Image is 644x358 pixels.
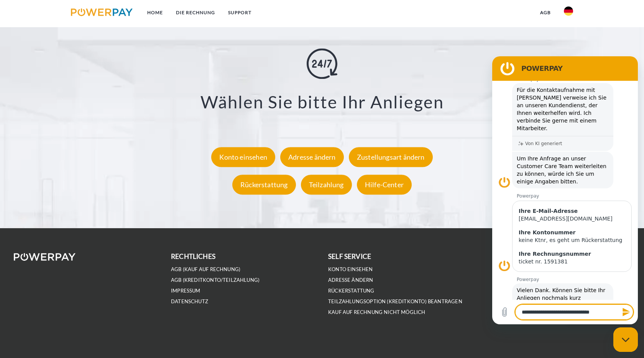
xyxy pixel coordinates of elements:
iframe: Schaltfläche zum Öffnen des Messaging-Fensters; Konversation läuft [613,327,638,352]
a: Kauf auf Rechnung nicht möglich [328,309,426,315]
a: Adresse ändern [278,153,346,161]
b: rechtliches [171,252,215,260]
a: Teilzahlung [299,180,354,189]
a: Adresse ändern [328,277,373,283]
a: DIE RECHNUNG [169,6,222,20]
a: Zustellungsart ändern [347,153,435,161]
a: AGB (Kreditkonto/Teilzahlung) [171,277,260,283]
a: Konto einsehen [209,153,277,161]
a: IMPRESSUM [171,288,200,294]
a: Rückerstattung [230,180,298,189]
a: Rückerstattung [328,288,375,294]
img: online-shopping.svg [307,49,337,79]
div: Adresse ändern [280,147,344,167]
a: Konto einsehen [328,266,373,273]
div: Teilzahlung [301,175,352,195]
div: Rückerstattung [232,175,296,195]
iframe: Messaging-Fenster [492,56,638,324]
div: Hilfe-Center [357,175,412,195]
a: agb [534,6,557,20]
h3: Wählen Sie bitte Ihr Anliegen [42,92,602,113]
b: self service [328,252,371,260]
img: logo-powerpay-white.svg [14,253,76,261]
a: DATENSCHUTZ [171,298,208,305]
a: Hilfe-Center [355,180,414,189]
a: SUPPORT [222,6,258,20]
img: de [564,7,573,16]
a: Teilzahlungsoption (KREDITKONTO) beantragen [328,298,462,305]
div: Zustellungsart ändern [349,147,433,167]
img: logo-powerpay.svg [71,8,133,16]
a: AGB (Kauf auf Rechnung) [171,266,240,273]
div: Konto einsehen [211,147,275,167]
a: Home [141,6,169,20]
